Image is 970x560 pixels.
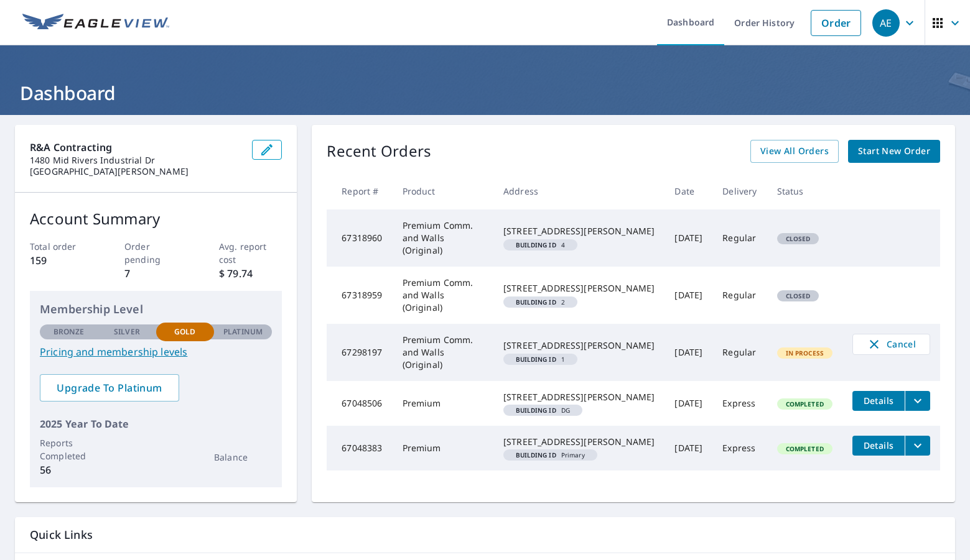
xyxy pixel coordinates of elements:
td: Premium [393,426,494,470]
td: Regular [712,267,767,324]
p: Quick Links [30,527,940,543]
td: [DATE] [665,267,712,324]
span: Start New Order [858,144,930,159]
th: Product [393,173,494,209]
span: Closed [778,291,818,300]
td: Premium Comm. and Walls (Original) [393,324,494,381]
p: Order pending [124,240,187,266]
th: Date [665,173,712,209]
td: [DATE] [665,381,712,426]
p: [GEOGRAPHIC_DATA][PERSON_NAME] [30,166,242,177]
div: [STREET_ADDRESS][PERSON_NAME] [503,282,655,295]
div: [STREET_ADDRESS][PERSON_NAME] [503,391,655,403]
div: AE [872,9,900,37]
p: R&A Contracting [30,140,242,155]
td: Premium [393,381,494,426]
td: 67048383 [327,426,392,470]
p: Recent Orders [327,140,431,163]
p: 1480 Mid Rivers Industrial Dr [30,155,242,166]
td: 67298197 [327,324,392,381]
td: 67318959 [327,267,392,324]
button: filesDropdownBtn-67048383 [905,436,930,456]
p: Silver [114,326,140,337]
em: Building ID [516,242,556,248]
th: Status [767,173,843,209]
td: Premium Comm. and Walls (Original) [393,267,494,324]
span: Completed [778,444,831,453]
span: In Process [778,349,832,357]
a: Order [811,10,861,36]
div: [STREET_ADDRESS][PERSON_NAME] [503,436,655,448]
em: Building ID [516,452,556,458]
a: Start New Order [848,140,940,163]
em: Building ID [516,356,556,362]
a: View All Orders [750,140,839,163]
td: Express [712,426,767,470]
td: Premium Comm. and Walls (Original) [393,209,494,267]
span: Upgrade To Platinum [50,381,169,395]
span: Closed [778,234,818,243]
em: Building ID [516,407,556,413]
span: Details [860,439,897,451]
td: Regular [712,324,767,381]
td: [DATE] [665,426,712,470]
span: Cancel [865,337,917,352]
p: 2025 Year To Date [40,416,272,431]
td: Regular [712,209,767,267]
em: Building ID [516,299,556,305]
p: Membership Level [40,301,272,318]
td: 67318960 [327,209,392,267]
h1: Dashboard [15,80,955,106]
p: Gold [174,326,195,337]
th: Report # [327,173,392,209]
p: 7 [124,266,187,281]
p: Reports Completed [40,436,98,462]
span: 1 [508,356,572,362]
p: Balance [214,451,272,464]
td: Express [712,381,767,426]
span: View All Orders [760,144,829,159]
div: [STREET_ADDRESS][PERSON_NAME] [503,225,655,237]
th: Delivery [712,173,767,209]
a: Pricing and membership levels [40,344,272,359]
p: Bronze [54,326,85,337]
td: [DATE] [665,209,712,267]
p: Account Summary [30,208,282,230]
button: detailsBtn-67048506 [852,391,905,411]
span: 2 [508,299,572,305]
p: Total order [30,240,93,253]
th: Address [493,173,665,209]
span: Completed [778,400,831,408]
td: 67048506 [327,381,392,426]
button: detailsBtn-67048383 [852,436,905,456]
p: 56 [40,462,98,477]
button: filesDropdownBtn-67048506 [905,391,930,411]
img: EV Logo [22,14,169,32]
p: 159 [30,253,93,268]
span: Primary [508,452,592,458]
span: Details [860,395,897,406]
a: Upgrade To Platinum [40,374,179,402]
td: [DATE] [665,324,712,381]
span: DG [508,407,577,413]
p: Platinum [223,326,263,337]
button: Cancel [852,334,930,355]
p: $ 79.74 [219,266,282,281]
p: Avg. report cost [219,240,282,266]
span: 4 [508,242,572,248]
div: [STREET_ADDRESS][PERSON_NAME] [503,339,655,352]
